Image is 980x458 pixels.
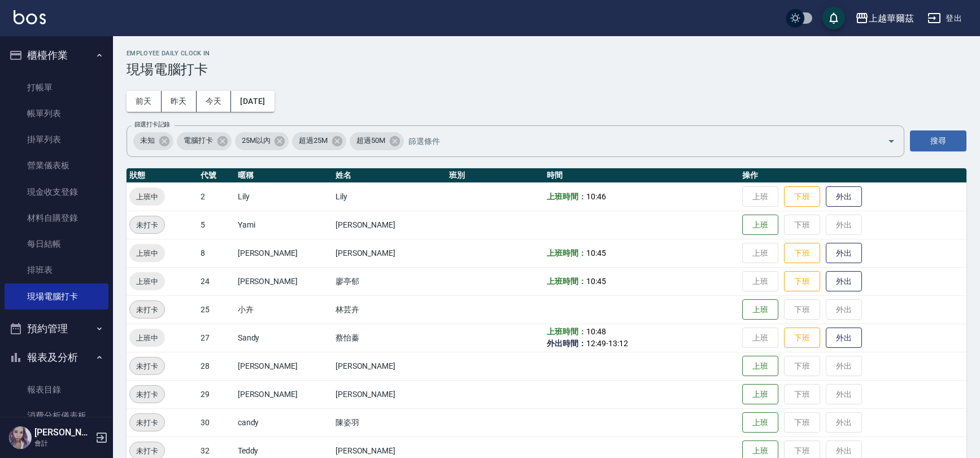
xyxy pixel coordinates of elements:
[130,445,164,457] span: 未打卡
[742,215,778,235] button: 上班
[547,248,586,258] b: 上班時間：
[235,408,333,437] td: candy
[784,271,820,292] button: 下班
[127,91,162,112] button: 前天
[547,192,586,201] b: 上班時間：
[177,135,220,146] span: 電腦打卡
[5,403,108,429] a: 消費分析儀表板
[235,267,333,295] td: [PERSON_NAME]
[235,211,333,239] td: Yami
[9,426,32,449] img: Person
[235,132,289,150] div: 25M以內
[130,417,164,429] span: 未打卡
[742,356,778,377] button: 上班
[133,132,173,150] div: 未知
[127,168,198,183] th: 狀態
[586,248,606,258] span: 10:45
[333,380,446,408] td: [PERSON_NAME]
[127,50,966,57] h2: Employee Daily Clock In
[198,182,235,211] td: 2
[333,408,446,437] td: 陳姿羽
[198,239,235,267] td: 8
[198,211,235,239] td: 5
[130,304,164,316] span: 未打卡
[129,247,165,259] span: 上班中
[127,62,966,77] h3: 現場電腦打卡
[5,377,108,403] a: 報表目錄
[742,384,778,405] button: 上班
[333,295,446,324] td: 林芸卉
[5,205,108,231] a: 材料自購登錄
[784,243,820,264] button: 下班
[608,339,628,348] span: 13:12
[235,380,333,408] td: [PERSON_NAME]
[198,408,235,437] td: 30
[350,132,404,150] div: 超過50M
[446,168,544,183] th: 班別
[235,352,333,380] td: [PERSON_NAME]
[235,135,277,146] span: 25M以內
[197,91,232,112] button: 今天
[586,192,606,201] span: 10:46
[5,152,108,178] a: 營業儀表板
[235,324,333,352] td: Sandy
[198,324,235,352] td: 27
[586,339,606,348] span: 12:49
[547,327,586,336] b: 上班時間：
[826,243,862,264] button: 外出
[826,328,862,348] button: 外出
[923,8,966,29] button: 登出
[235,239,333,267] td: [PERSON_NAME]
[34,427,92,438] h5: [PERSON_NAME]
[130,219,164,231] span: 未打卡
[5,127,108,152] a: 掛單列表
[547,339,586,348] b: 外出時間：
[34,438,92,448] p: 會計
[292,132,346,150] div: 超過25M
[198,352,235,380] td: 28
[742,412,778,433] button: 上班
[822,7,845,29] button: save
[869,11,914,25] div: 上越華爾茲
[406,131,868,151] input: 篩選條件
[235,168,333,183] th: 暱稱
[133,135,162,146] span: 未知
[784,328,820,348] button: 下班
[5,257,108,283] a: 排班表
[129,276,165,287] span: 上班中
[350,135,392,146] span: 超過50M
[333,168,446,183] th: 姓名
[129,191,165,203] span: 上班中
[292,135,334,146] span: 超過25M
[134,120,170,129] label: 篩選打卡記錄
[910,130,966,151] button: 搜尋
[544,324,739,352] td: -
[333,267,446,295] td: 廖亭郁
[235,295,333,324] td: 小卉
[851,7,918,30] button: 上越華爾茲
[742,299,778,320] button: 上班
[333,182,446,211] td: Lily
[198,267,235,295] td: 24
[5,231,108,257] a: 每日結帳
[5,283,108,309] a: 現場電腦打卡
[5,343,108,372] button: 報表及分析
[5,101,108,127] a: 帳單列表
[129,332,165,344] span: 上班中
[826,271,862,292] button: 外出
[5,41,108,70] button: 櫃檯作業
[5,314,108,343] button: 預約管理
[14,10,46,24] img: Logo
[333,352,446,380] td: [PERSON_NAME]
[130,360,164,372] span: 未打卡
[739,168,966,183] th: 操作
[235,182,333,211] td: Lily
[544,168,739,183] th: 時間
[5,75,108,101] a: 打帳單
[333,211,446,239] td: [PERSON_NAME]
[586,327,606,336] span: 10:48
[177,132,232,150] div: 電腦打卡
[231,91,274,112] button: [DATE]
[130,389,164,400] span: 未打卡
[826,186,862,207] button: 外出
